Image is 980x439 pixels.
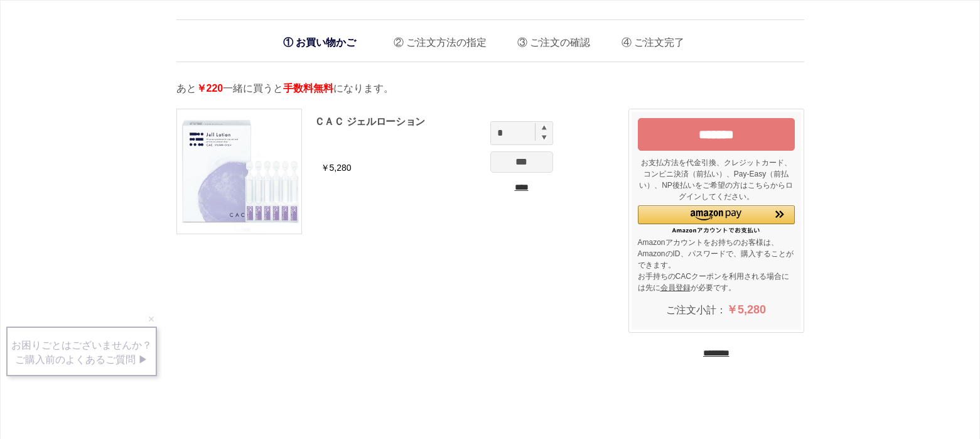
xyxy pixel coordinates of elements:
img: spinplus.gif [542,125,547,130]
p: あと 一緒に買うと になります。 [176,81,804,96]
p: Amazonアカウントをお持ちのお客様は、AmazonのID、パスワードで、購入することができます。 お手持ちのCACクーポンを利用される場合には先に が必要です。 [638,237,795,293]
li: ご注文方法の指定 [384,26,487,52]
div: Amazon Pay - Amazonアカウントをお使いください [638,205,795,234]
a: ＣＡＣ ジェルローション [315,116,426,127]
li: ご注文完了 [612,26,684,52]
span: ￥5,280 [726,303,766,316]
li: お買い物かご [277,30,362,55]
li: ご注文の確認 [508,26,590,52]
img: ＣＡＣ ジェルローション [177,109,301,234]
p: お支払方法を代金引換、クレジットカード、コンビニ決済（前払い）、Pay-Easy（前払い）、NP後払いをご希望の方はこちらからログインしてください。 [638,157,795,202]
span: 手数料無料 [283,83,333,94]
img: spinminus.gif [542,134,547,140]
div: ご注文小計： [638,296,795,323]
a: 会員登録 [660,283,691,292]
span: ￥220 [197,83,223,94]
